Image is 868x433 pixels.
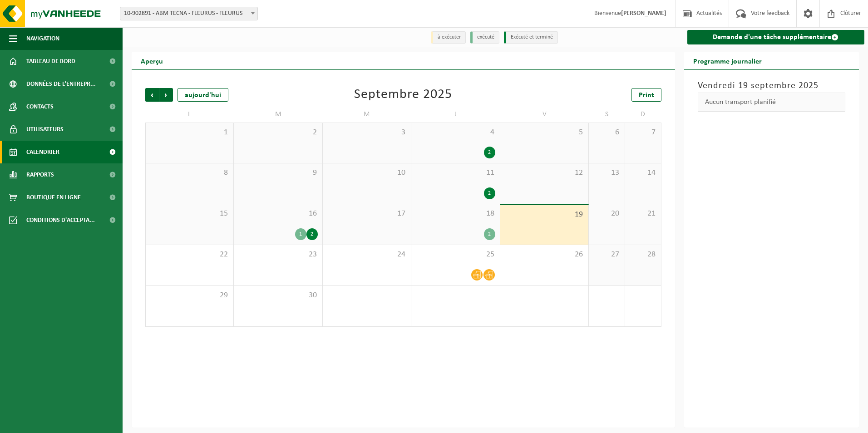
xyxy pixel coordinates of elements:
h2: Aperçu [132,52,172,69]
span: 23 [238,250,317,260]
span: Suivant [159,88,173,102]
span: 5 [505,128,584,138]
span: Tableau de bord [26,50,75,73]
span: Print [639,92,654,99]
span: Navigation [26,27,59,50]
h3: Vendredi 19 septembre 2025 [698,79,846,93]
span: Conditions d'accepta... [26,209,95,231]
div: Septembre 2025 [354,88,452,102]
span: 14 [630,168,656,178]
span: 12 [505,168,584,178]
span: 26 [505,250,584,260]
div: 2 [484,228,495,240]
span: 25 [416,250,495,260]
span: 29 [150,290,229,300]
td: M [323,106,411,123]
span: 11 [416,168,495,178]
li: Exécuté et terminé [504,31,558,44]
a: Print [631,88,661,102]
div: 2 [306,228,318,240]
li: exécuté [470,31,499,44]
td: D [625,106,661,123]
li: à exécuter [431,31,466,44]
div: 1 [295,228,306,240]
span: 18 [416,209,495,219]
td: S [589,106,625,123]
td: M [234,106,322,123]
span: Utilisateurs [26,118,64,141]
strong: [PERSON_NAME] [621,10,666,17]
span: 13 [593,168,620,178]
span: Calendrier [26,141,59,163]
span: Précédent [145,88,159,102]
td: V [500,106,589,123]
span: Boutique en ligne [26,186,81,209]
span: 30 [238,290,317,300]
div: Aucun transport planifié [698,93,846,112]
span: 4 [416,128,495,138]
span: 10-902891 - ABM TECNA - FLEURUS - FLEURUS [120,7,257,20]
span: Contacts [26,95,54,118]
span: 10-902891 - ABM TECNA - FLEURUS - FLEURUS [120,7,258,20]
span: 17 [327,209,406,219]
span: 3 [327,128,406,138]
td: J [411,106,500,123]
span: 10 [327,168,406,178]
span: 9 [238,168,317,178]
span: 15 [150,209,229,219]
span: 20 [593,209,620,219]
span: 1 [150,128,229,138]
h2: Programme journalier [684,52,771,69]
span: Données de l'entrepr... [26,73,96,95]
div: 2 [484,187,495,199]
span: 8 [150,168,229,178]
span: 27 [593,250,620,260]
span: 6 [593,128,620,138]
div: aujourd'hui [178,88,228,102]
iframe: chat widget [5,413,152,433]
span: 16 [238,209,317,219]
div: 2 [484,147,495,158]
a: Demande d'une tâche supplémentaire [687,30,865,44]
span: 21 [630,209,656,219]
span: 24 [327,250,406,260]
span: 7 [630,128,656,138]
td: L [145,106,234,123]
span: 22 [150,250,229,260]
span: 28 [630,250,656,260]
span: 2 [238,128,317,138]
span: Rapports [26,163,54,186]
span: 19 [505,210,584,220]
